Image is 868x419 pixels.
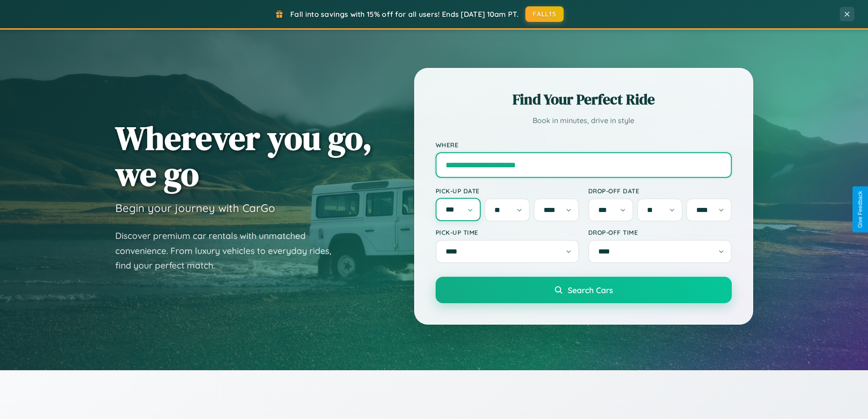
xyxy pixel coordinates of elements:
[857,191,863,228] div: Give Feedback
[525,6,564,22] button: FALL15
[588,228,732,236] label: Drop-off Time
[436,89,732,109] h2: Find Your Perfect Ride
[436,187,579,195] label: Pick-up Date
[115,120,372,192] h1: Wherever you go, we go
[436,228,579,236] label: Pick-up Time
[290,10,519,19] span: Fall into savings with 15% off for all users! Ends [DATE] 10am PT.
[436,277,732,303] button: Search Cars
[568,285,613,295] span: Search Cars
[436,114,732,127] p: Book in minutes, drive in style
[115,228,343,273] p: Discover premium car rentals with unmatched convenience. From luxury vehicles to everyday rides, ...
[588,187,732,195] label: Drop-off Date
[436,141,732,149] label: Where
[115,201,275,215] h3: Begin your journey with CarGo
